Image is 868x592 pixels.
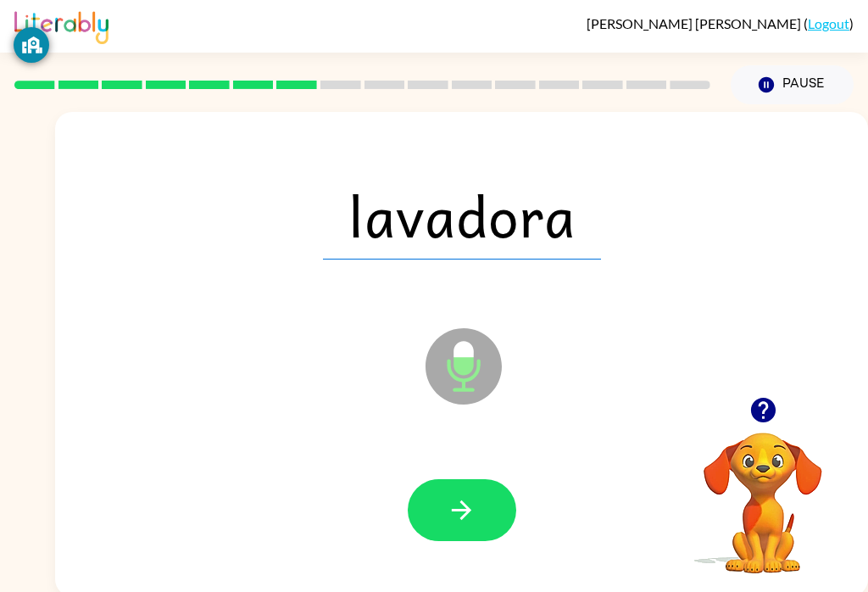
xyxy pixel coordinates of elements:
button: GoGuardian Privacy Information [14,27,49,63]
a: Logout [808,15,849,31]
span: [PERSON_NAME] [PERSON_NAME] [587,15,804,31]
span: lavadora [323,171,601,260]
div: ( ) [587,15,854,31]
button: Pause [731,65,854,104]
video: Your browser must support playing .mp4 files to use Literably. Please try using another browser. [678,406,848,576]
img: Literably [14,7,108,44]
